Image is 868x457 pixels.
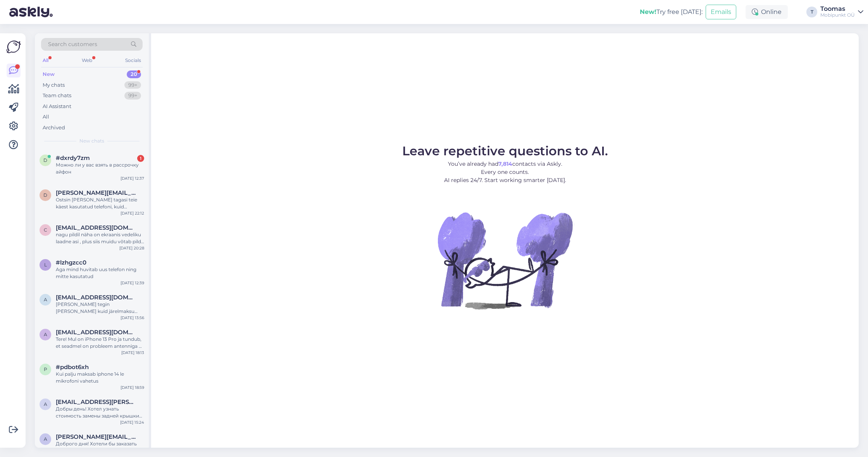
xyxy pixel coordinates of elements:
span: caroleine.jyrgens@gmail.com [56,224,136,231]
div: [PERSON_NAME] tegin [PERSON_NAME] kuid järelmaksu lepingut ikka ei saa et allkirjastada [56,301,144,315]
span: New chats [79,137,104,144]
div: nagu pildil näha on ekraanis vedeliku laadne asi , plus siis muidu võtab pildi ette kuid sisseväl... [56,231,144,245]
div: [DATE] 18:59 [121,385,144,390]
img: Askly Logo [6,40,21,54]
span: a [44,332,47,337]
div: Добры день! Хотел узнать стоимость замены задней крышки на IPhone 15 Pro (разбита вся крышка вклю... [56,405,144,419]
div: Mobipunkt OÜ [820,12,855,18]
span: aasa.kriisa@mail.ee [56,294,136,301]
button: Emails [706,5,736,19]
div: Socials [124,55,143,65]
div: All [41,55,50,65]
span: alexei.katsman@gmail.com [56,399,136,405]
div: 99+ [124,92,141,100]
div: Archived [43,124,65,132]
span: a [44,297,47,302]
div: T [806,7,817,17]
div: My chats [43,81,65,89]
span: #pdbot6xh [56,364,89,371]
span: akuznetsova347@gmail.com [56,329,136,336]
span: Search customers [48,40,97,48]
a: ToomasMobipunkt OÜ [820,6,863,18]
div: Try free [DATE]: [640,7,703,17]
div: Web [80,55,94,65]
div: [DATE] 13:56 [121,315,144,321]
div: Можно ли у вас взять в рассрочку айфон [56,161,144,175]
span: p [44,366,47,372]
img: No Chat active [435,191,575,330]
div: Aga mind huvitab uus telefon ning mitte kasutatud [56,266,144,280]
div: 20 [127,70,141,78]
span: l [44,262,47,268]
div: 99+ [124,81,141,89]
span: c [44,227,47,233]
span: a [44,436,47,442]
div: All [43,113,49,121]
span: a [44,401,47,407]
div: [DATE] 15:24 [120,419,144,425]
div: Toomas [820,6,855,12]
b: New! [640,8,656,15]
div: 1 [137,155,144,162]
div: Team chats [43,92,71,100]
span: a.popova@blak-it.com [56,433,136,440]
div: Ostsin [PERSON_NAME] tagasi teie käest kasutatud telefoni, kuid [PERSON_NAME] märganud, et see on... [56,196,144,210]
div: AI Assistant [43,103,71,110]
span: diana.saaliste@icloud.com [56,189,136,196]
div: Online [746,5,788,19]
div: [DATE] 20:28 [119,245,144,251]
span: Leave repetitive questions to AI. [402,143,608,158]
span: #dxrdy7zm [56,155,90,161]
div: Tere! Mul on iPhone 13 Pro ja tundub, et seadmel on probleem antenniga — mobiilne internet ei töö... [56,336,144,350]
span: d [43,157,47,163]
div: [DATE] 12:39 [121,280,144,286]
div: New [43,70,55,78]
b: 7,814 [498,160,512,167]
div: Доброго дня! Хотели бы заказать [PERSON_NAME] и iPhone 16 как юридическое лицо, куда можно обрати... [56,440,144,454]
div: [DATE] 12:37 [121,175,144,181]
span: d [43,192,47,198]
div: [DATE] 22:12 [121,210,144,216]
p: You’ve already had contacts via Askly. Every one counts. AI replies 24/7. Start working smarter [... [402,160,608,184]
span: #lzhgzcc0 [56,259,86,266]
div: Kui palju maksab iphone 14 le mikrofoni vahetus [56,371,144,385]
div: [DATE] 18:13 [121,350,144,356]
